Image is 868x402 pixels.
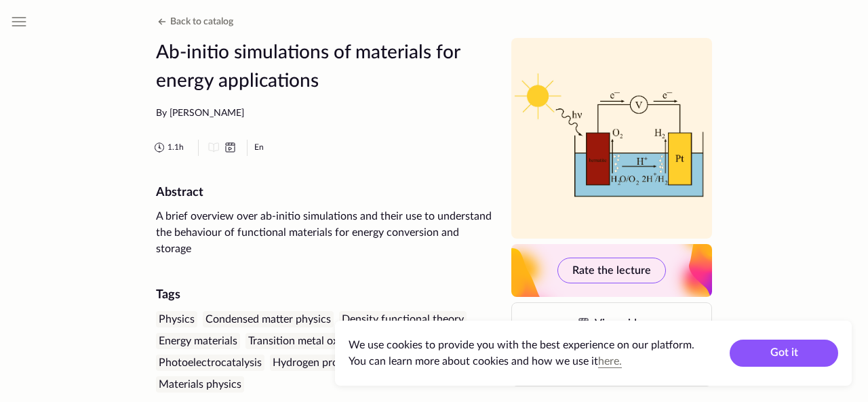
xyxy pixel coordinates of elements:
button: Rate the lecture [557,258,666,283]
div: Condensed matter physics [203,311,334,327]
div: A brief overview over ab-initio simulations and their use to understand the behaviour of function... [156,208,495,257]
button: Back to catalog [154,14,233,30]
a: View video [512,303,711,344]
span: We use cookies to provide you with the best experience on our platform. You can learn more about ... [349,340,694,367]
h2: Abstract [156,186,495,201]
div: Physics [156,311,197,327]
div: By [PERSON_NAME] [156,107,495,121]
span: View video [595,318,649,329]
div: Hydrogen production [270,355,378,371]
div: Materials physics [156,376,244,393]
a: here. [598,356,622,367]
div: Transition metal oxides [245,333,360,349]
abbr: English [254,143,264,151]
div: Tags [156,287,495,303]
button: Got it [730,340,838,367]
div: Density functional theory [339,311,467,327]
h1: Ab-initio simulations of materials for energy applications [156,38,495,95]
div: Energy materials [156,333,240,349]
div: Photoelectrocatalysis [156,355,264,371]
span: 1.1 h [167,142,184,153]
span: Back to catalog [170,17,233,26]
